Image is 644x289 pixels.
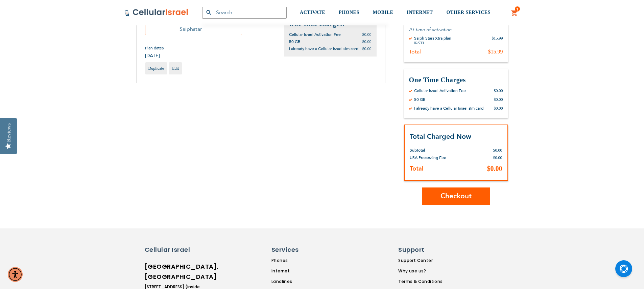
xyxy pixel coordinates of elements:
a: Edit [169,62,182,74]
div: Reviews [6,123,12,142]
div: $0.00 [494,88,503,93]
span: [DATE] [145,52,164,59]
button: Checkout [422,187,490,205]
div: $0.00 [494,106,503,111]
h3: One Time Charges [409,75,503,85]
a: 1 [511,9,518,17]
div: 50 GB [414,97,426,102]
span: Edit [172,66,179,71]
h6: Support [398,245,438,254]
span: Cellular Israel Activation Fee [289,32,341,37]
span: $0.00 [493,148,502,153]
div: I already have a Cellular Israel sim card [414,106,483,111]
span: USA Processing Fee [410,155,446,160]
span: $0.00 [493,155,502,160]
h6: [GEOGRAPHIC_DATA], [GEOGRAPHIC_DATA] [145,262,202,282]
span: PHONES [339,10,359,15]
div: [DATE] - - [414,41,451,45]
strong: Total [410,164,424,173]
img: Cellular Israel Logo [124,8,189,17]
a: Why use us? [398,268,443,274]
span: Plan dates [145,45,164,51]
div: Cellular Israel Activation Fee [414,88,466,93]
span: Duplicate [148,66,164,71]
span: 50 GB [289,39,301,44]
h6: Services [271,245,329,254]
span: Checkout [440,191,472,201]
a: Landlines [271,279,333,285]
a: Terms & Conditions [398,279,443,285]
strong: Total Charged Now [410,132,471,141]
span: 1 [516,6,519,12]
span: $0.00 [362,39,372,44]
span: $0.00 [362,32,372,37]
span: $0.00 [362,46,372,51]
div: $15.99 [492,36,503,45]
a: Phones [271,258,333,264]
a: Support Center [398,258,443,264]
th: Subtotal [410,141,475,154]
a: Internet [271,268,333,274]
h6: Cellular Israel [145,245,202,254]
div: $0.00 [494,97,503,102]
div: Total [409,48,421,55]
span: $0.00 [487,165,502,172]
span: OTHER SERVICES [446,10,491,15]
span: MOBILE [373,10,393,15]
input: Search [202,7,287,19]
div: Saiph Stars Xtra plan [414,36,451,41]
span: I already have a Cellular Israel sim card [289,46,358,51]
a: Duplicate [145,62,168,74]
p: At time of activation [409,26,503,33]
span: INTERNET [407,10,433,15]
span: ACTIVATE [300,10,325,15]
div: Accessibility Menu [8,267,23,282]
div: $15.99 [488,48,503,55]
